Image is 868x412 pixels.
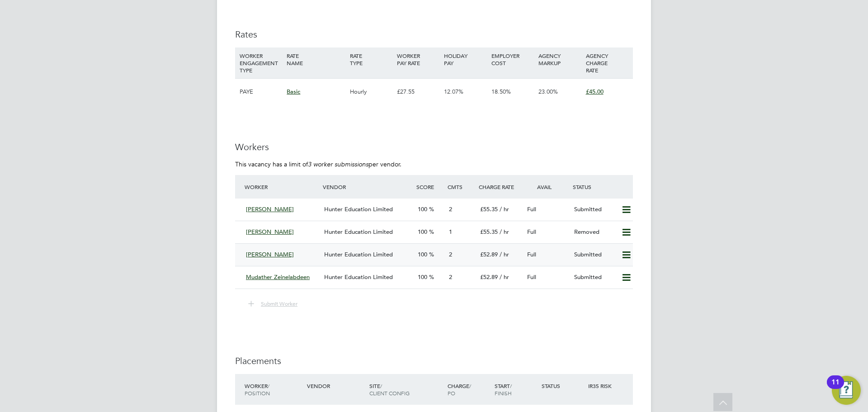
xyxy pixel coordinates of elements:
span: Full [527,251,536,258]
div: Hourly [348,79,395,105]
span: / hr [500,205,509,213]
span: / Finish [495,382,512,397]
span: 2 [449,273,452,281]
span: £52.89 [480,273,498,281]
div: IR35 Risk [586,378,617,394]
span: Full [527,205,536,213]
h3: Rates [235,28,633,40]
span: 100 [418,273,427,281]
span: 100 [418,251,427,258]
div: £27.55 [395,79,442,105]
span: £52.89 [480,251,498,258]
button: Submit Worker [242,298,305,310]
div: Submitted [571,202,618,217]
div: Charge Rate [476,179,524,195]
div: Charge [445,378,492,401]
span: Hunter Education Limited [324,273,393,281]
span: Basic [287,88,300,95]
div: Submitted [571,270,618,285]
div: RATE TYPE [348,47,395,71]
div: RATE NAME [284,47,347,71]
div: Start [492,378,539,401]
div: Worker [242,179,321,195]
div: Site [367,378,445,401]
span: £55.35 [480,205,498,213]
span: 1 [449,228,452,236]
div: Removed [571,225,618,240]
span: Hunter Education Limited [324,228,393,236]
span: Mudather Zeinelabdeen [246,273,310,281]
div: Worker [242,378,305,401]
span: Hunter Education Limited [324,205,393,213]
span: / hr [500,251,509,258]
span: [PERSON_NAME] [246,251,294,258]
div: HOLIDAY PAY [442,47,489,71]
span: / Position [245,382,270,397]
div: Status [539,378,586,394]
h3: Workers [235,141,633,153]
div: AGENCY CHARGE RATE [584,47,631,78]
span: [PERSON_NAME] [246,205,294,213]
span: 100 [418,228,427,236]
span: £45.00 [586,88,604,95]
span: 2 [449,251,452,258]
span: 23.00% [538,88,558,95]
span: £55.35 [480,228,498,236]
div: Score [414,179,445,195]
div: Submitted [571,247,618,262]
span: 18.50% [491,88,511,95]
h3: Placements [235,355,633,367]
button: Open Resource Center, 11 new notifications [832,376,861,405]
span: 100 [418,205,427,213]
span: Submit Worker [261,300,297,307]
em: 3 worker submissions [308,160,368,168]
div: 11 [831,382,840,394]
div: PAYE [237,79,284,105]
div: EMPLOYER COST [489,47,536,71]
div: Status [571,179,633,195]
span: 2 [449,205,452,213]
p: This vacancy has a limit of per vendor. [235,160,633,168]
span: Full [527,228,536,236]
span: / PO [448,382,471,397]
span: [PERSON_NAME] [246,228,294,236]
div: Cmts [445,179,476,195]
div: AGENCY MARKUP [536,47,583,71]
span: / hr [500,273,509,281]
div: Avail [524,179,571,195]
div: WORKER PAY RATE [395,47,442,71]
div: Vendor [321,179,414,195]
span: / Client Config [369,382,410,397]
span: Hunter Education Limited [324,251,393,258]
div: Vendor [305,378,367,394]
span: / hr [500,228,509,236]
span: Full [527,273,536,281]
span: 12.07% [444,88,463,95]
div: WORKER ENGAGEMENT TYPE [237,47,284,78]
